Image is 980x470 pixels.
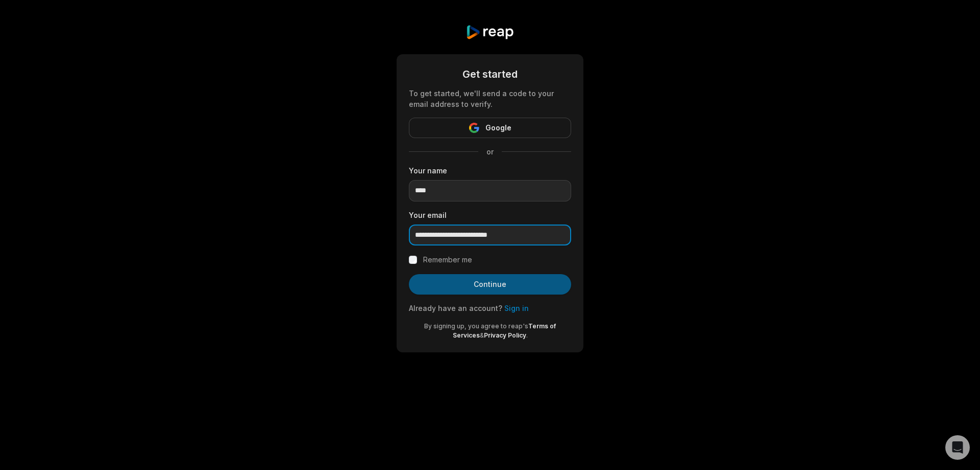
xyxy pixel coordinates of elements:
span: Already have an account? [409,304,502,312]
div: To get started, we'll send a code to your email address to verify. [409,88,571,109]
img: reap [465,25,514,40]
span: By signing up, you agree to reap's [424,322,528,330]
span: . [526,331,528,339]
span: or [478,146,502,157]
button: Google [409,118,571,138]
div: Get started [409,66,571,82]
label: Your name [409,165,571,176]
button: Continue [409,274,571,295]
span: Google [485,122,511,134]
label: Remember me [423,254,472,266]
a: Privacy Policy [484,331,526,339]
div: Open Intercom Messenger [945,435,970,460]
label: Your email [409,210,571,220]
a: Sign in [504,304,529,312]
span: & [480,331,484,339]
